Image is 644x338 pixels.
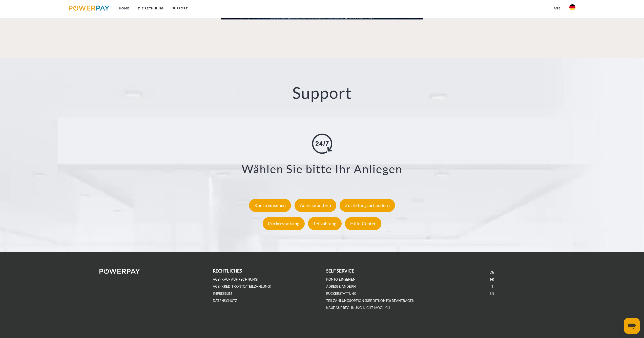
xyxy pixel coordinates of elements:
[307,221,343,226] a: Teilzahlung
[261,221,306,226] a: Rückerstattung
[490,270,494,275] a: DE
[213,277,259,282] a: AGB (Kauf auf Rechnung)
[213,268,242,274] b: rechtliches
[624,318,640,334] iframe: Schaltfläche zum Öffnen des Messaging-Fensters
[263,217,305,230] div: Rückerstattung
[99,269,140,274] img: logo-powerpay-white.svg
[213,299,237,303] a: DATENSCHUTZ
[248,202,293,208] a: Konto einsehen
[490,284,493,289] a: IT
[312,134,332,154] img: online-shopping.svg
[345,217,381,230] div: Hilfe-Center
[326,299,415,303] a: Teilzahlungsoption (KREDITKONTO) beantragen
[115,4,134,13] a: Home
[569,4,575,10] img: de
[308,217,342,230] div: Teilzahlung
[340,199,395,212] div: Zustellungsart ändern
[326,284,356,289] a: Adresse ändern
[168,4,192,13] a: SUPPORT
[38,162,606,176] h3: Wählen Sie bitte Ihr Anliegen
[249,199,291,212] div: Konto einsehen
[69,6,110,11] img: logo-powerpay.svg
[326,277,356,282] a: Konto einsehen
[326,306,390,310] a: Kauf auf Rechnung nicht möglich
[326,291,357,296] a: Rückerstattung
[326,268,355,274] b: self service
[32,83,612,103] h2: Support
[213,291,232,296] a: IMPRESSUM
[549,4,565,13] a: agb
[134,4,168,13] a: DIE RECHNUNG
[490,291,494,296] a: EN
[295,199,337,212] div: Adresse ändern
[213,284,271,289] a: AGB (Kreditkonto/Teilzahlung)
[338,202,396,208] a: Zustellungsart ändern
[293,202,338,208] a: Adresse ändern
[490,277,494,282] a: FR
[344,221,382,226] a: Hilfe-Center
